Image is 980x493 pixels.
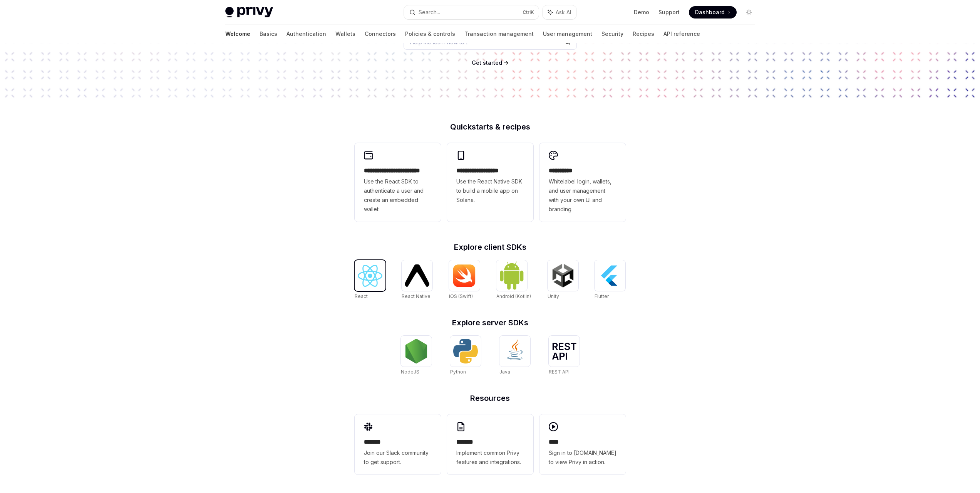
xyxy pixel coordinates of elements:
span: Ctrl K [523,9,534,15]
h2: Resources [355,394,626,402]
div: Search... [419,8,440,17]
img: React Native [405,264,429,286]
a: REST APIREST API [549,336,580,376]
a: **** **Join our Slack community to get support. [355,414,441,474]
img: light logo [225,7,273,18]
a: ReactReact [355,260,385,300]
h2: Explore server SDKs [355,319,626,326]
a: User management [543,25,592,43]
button: Search...CtrlK [404,5,539,19]
a: Transaction management [464,25,534,43]
span: Dashboard [695,8,725,16]
span: Unity [548,293,559,299]
span: React [355,293,368,299]
span: Flutter [595,293,609,299]
a: Wallets [335,25,355,43]
a: API reference [663,25,700,43]
a: ****Sign in to [DOMAIN_NAME] to view Privy in action. [539,414,626,474]
a: iOS (Swift)iOS (Swift) [449,260,480,300]
span: Implement common Privy features and integrations. [456,448,524,467]
button: Toggle dark mode [743,6,755,19]
span: Use the React Native SDK to build a mobile app on Solana. [456,177,524,205]
a: **** *****Whitelabel login, wallets, and user management with your own UI and branding. [539,143,626,222]
a: Get started [472,59,502,67]
img: REST API [552,343,576,360]
a: Dashboard [689,6,737,19]
img: iOS (Swift) [452,264,477,287]
a: UnityUnity [548,260,578,300]
img: Java [503,339,527,363]
img: React [358,265,382,287]
span: Get started [472,59,502,66]
span: Whitelabel login, wallets, and user management with your own UI and branding. [549,177,616,214]
a: FlutterFlutter [595,260,625,300]
span: Android (Kotlin) [496,293,531,299]
span: Python [450,369,466,375]
span: REST API [549,369,570,375]
span: Java [499,369,510,375]
span: NodeJS [401,369,419,375]
button: Ask AI [543,5,576,19]
img: Unity [551,263,575,288]
span: React Native [402,293,431,299]
span: Ask AI [556,8,571,16]
a: Recipes [633,25,654,43]
a: Welcome [225,25,250,43]
a: Demo [634,8,649,16]
a: React NativeReact Native [402,260,432,300]
img: Python [453,339,478,363]
h2: Explore client SDKs [355,243,626,251]
a: Security [601,25,623,43]
a: Support [658,8,680,16]
a: Android (Kotlin)Android (Kotlin) [496,260,531,300]
span: Use the React SDK to authenticate a user and create an embedded wallet. [364,177,432,214]
a: Connectors [365,25,396,43]
a: Policies & controls [405,25,455,43]
a: **** **Implement common Privy features and integrations. [447,414,533,474]
img: Android (Kotlin) [499,261,524,290]
img: NodeJS [404,339,429,363]
a: **** **** **** ***Use the React Native SDK to build a mobile app on Solana. [447,143,533,222]
a: JavaJava [499,336,530,376]
img: Flutter [598,263,622,288]
span: iOS (Swift) [449,293,473,299]
a: Authentication [286,25,326,43]
a: Basics [260,25,277,43]
h2: Quickstarts & recipes [355,123,626,131]
a: PythonPython [450,336,481,376]
a: NodeJSNodeJS [401,336,432,376]
span: Join our Slack community to get support. [364,448,432,467]
span: Sign in to [DOMAIN_NAME] to view Privy in action. [549,448,616,467]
